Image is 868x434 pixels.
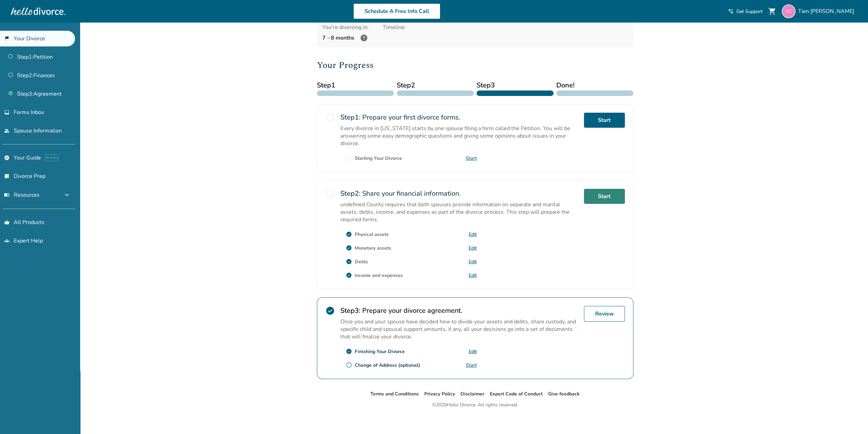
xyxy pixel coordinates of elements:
h2: Your Progress [317,58,633,72]
span: Tien [PERSON_NAME] [798,8,857,15]
span: expand_more [63,191,71,199]
h2: Share your financial information. [340,189,578,198]
div: Finishing Your Divorce [355,348,405,355]
span: Forms Inbox [14,109,44,116]
span: check_circle [346,245,352,251]
a: Edit [469,348,477,355]
span: Step 3 [476,80,554,90]
a: Start [584,113,625,128]
span: Resources [4,191,40,199]
span: check_circle [346,272,352,278]
span: check_circle [346,231,352,237]
div: 7 - 8 months [322,34,377,42]
strong: Step 3 : [340,306,361,315]
div: You're divorcing in: [322,24,377,31]
div: Income and expenses [355,272,403,279]
span: flag_2 [4,36,10,41]
span: check_circle [325,306,335,316]
span: radio_button_unchecked [325,189,335,198]
span: shopping_cart [768,7,776,15]
div: © 2025 Hello Divorce. All rights reserved. [432,401,518,409]
span: people [4,128,10,134]
div: Starting Your Divorce [355,155,402,162]
a: Edit [469,258,477,265]
span: shopping_basket [4,220,10,225]
strong: Step 1 : [340,113,361,122]
span: AI beta [45,154,58,161]
a: Expert Code of Conduct [490,391,543,397]
span: phone_in_talk [728,9,734,14]
span: list_alt_check [4,173,10,179]
h2: Prepare your divorce agreement. [340,306,578,315]
span: Get Support [736,8,763,15]
span: radio_button_unchecked [346,155,352,161]
span: check_circle [346,258,352,265]
a: Privacy Policy [424,391,455,397]
a: Terms and Conditions [370,391,419,397]
a: phone_in_talkGet Support [728,8,763,15]
p: undefined County requires that both spouses provide information on separate and marital assets, d... [340,201,578,223]
a: Edit [469,245,477,251]
span: Done! [556,80,633,90]
span: radio_button_unchecked [346,362,352,368]
a: Start [584,189,625,204]
span: radio_button_unchecked [325,113,335,122]
a: Review [584,306,625,322]
a: Edit [469,272,477,279]
a: Start [466,362,477,368]
span: Step 1 [317,80,394,90]
span: groups [4,238,10,243]
li: Disclaimer [460,390,484,398]
span: menu_book [4,192,10,198]
span: check_circle [346,348,352,354]
strong: Step 2 : [340,189,361,198]
li: Give feedback [548,390,580,398]
a: Schedule A Free Info Call [353,3,440,19]
span: Step 2 [397,80,474,90]
span: inbox [4,110,10,115]
div: Debts [355,258,368,265]
p: Every divorce in [US_STATE] starts by one spouse filing a form called the Petition. You will be a... [340,125,578,147]
iframe: Chat Widget [834,401,868,434]
a: Start [466,155,477,162]
img: commercial@tienchiu.com [782,4,795,18]
div: Change of Address (optional) [355,362,420,368]
h2: Prepare your first divorce forms. [340,113,578,122]
div: Timeline: [383,24,628,31]
p: Once you and your spouse have decided how to divide your assets and debts, share custody, and spe... [340,318,578,340]
a: Edit [469,231,477,238]
div: Physical assets [355,231,389,238]
div: Monetary assets [355,245,391,251]
span: explore [4,155,10,160]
